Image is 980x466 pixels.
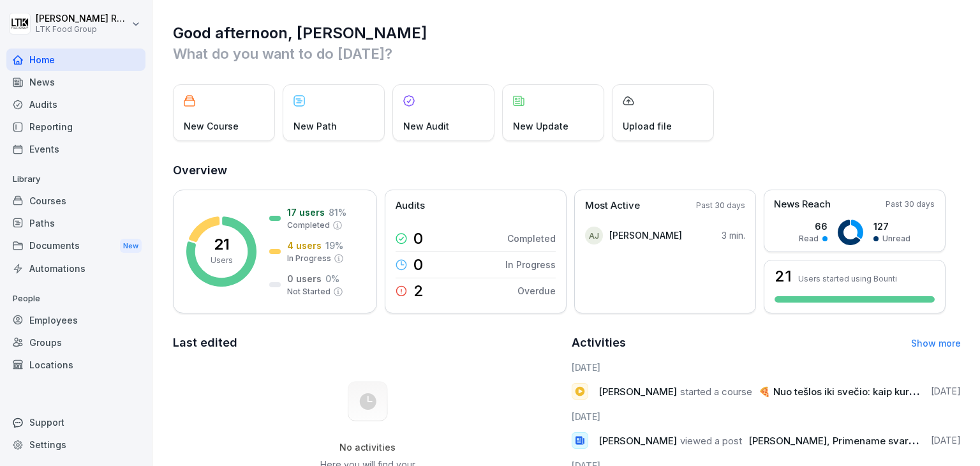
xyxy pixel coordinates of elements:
p: Unread [882,233,910,244]
h6: [DATE] [572,361,961,374]
a: Events [6,138,145,160]
a: DocumentsNew [6,234,145,258]
p: 3 min. [722,229,745,242]
h2: Overview [173,162,961,179]
p: Read [799,233,819,244]
p: 0 [413,257,423,273]
p: 127 [873,220,910,233]
p: People [6,289,145,309]
p: Most Active [585,199,640,213]
a: News [6,71,145,93]
div: AJ [585,227,603,244]
p: In Progress [505,258,556,271]
div: Support [6,411,145,433]
p: [DATE] [931,385,961,398]
p: Past 30 days [886,199,935,210]
p: 19 % [325,239,343,252]
a: Courses [6,190,145,212]
p: [PERSON_NAME] [609,229,682,242]
a: Locations [6,354,145,376]
p: [PERSON_NAME] Račkauskaitė [36,13,129,24]
a: Settings [6,433,145,456]
p: What do you want to do [DATE]? [173,43,961,64]
p: Not Started [287,286,330,297]
a: Reporting [6,116,145,138]
h2: Last edited [173,334,563,352]
a: Paths [6,212,145,234]
p: New Path [293,119,337,133]
p: 17 users [287,206,325,219]
p: 21 [214,237,230,252]
p: Library [6,169,145,190]
a: Automations [6,257,145,280]
h1: Good afternoon, [PERSON_NAME] [173,23,961,43]
p: Upload file [623,119,672,133]
div: Documents [6,234,145,258]
p: In Progress [287,253,331,264]
h6: [DATE] [572,410,961,423]
p: Users started using Bounti [798,274,897,283]
p: Completed [507,232,556,245]
h5: No activities [303,442,432,453]
h3: 21 [775,269,792,284]
p: 66 [799,220,828,233]
p: 2 [413,283,424,299]
p: Users [211,255,233,266]
a: Audits [6,93,145,116]
a: Groups [6,331,145,354]
a: Employees [6,309,145,331]
p: 0 [413,231,423,246]
p: Past 30 days [696,200,745,211]
p: [DATE] [931,434,961,447]
span: [PERSON_NAME] [598,386,677,398]
p: 81 % [329,206,346,219]
a: Home [6,49,145,71]
a: Show more [911,338,961,349]
p: LTK Food Group [36,25,129,34]
span: started a course [680,386,752,398]
span: viewed a post [680,435,742,447]
h2: Activities [572,334,626,352]
span: [PERSON_NAME] [598,435,677,447]
p: 4 users [287,239,322,252]
p: 0 % [325,272,339,285]
p: New Audit [403,119,449,133]
p: New Update [513,119,568,133]
div: New [120,239,142,253]
p: Overdue [517,284,556,297]
p: New Course [184,119,239,133]
p: Completed [287,220,330,231]
p: 0 users [287,272,322,285]
p: Audits [396,199,425,213]
p: News Reach [774,197,831,212]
